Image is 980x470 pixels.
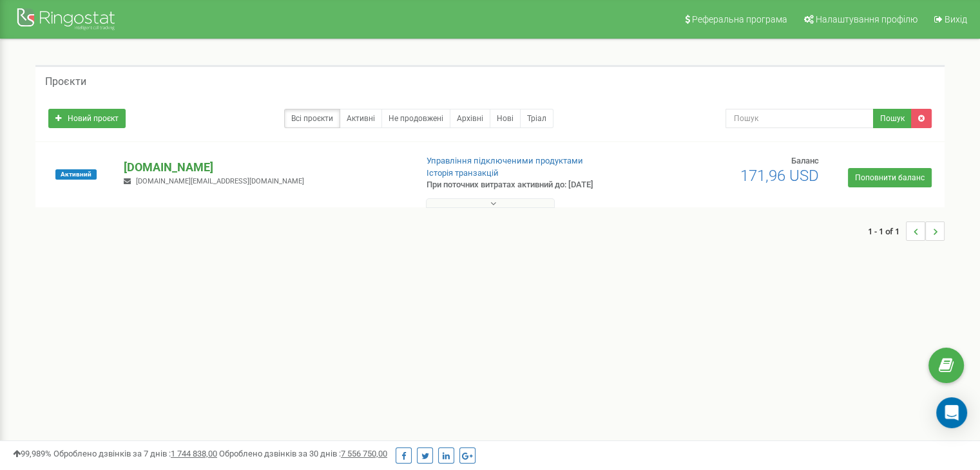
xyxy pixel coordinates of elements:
span: [DOMAIN_NAME][EMAIL_ADDRESS][DOMAIN_NAME] [136,177,304,185]
a: Тріал [520,109,553,128]
u: 1 744 838,00 [171,449,217,458]
a: Не продовжені [381,109,450,128]
span: Активний [55,169,97,180]
span: Оброблено дзвінків за 30 днів : [219,449,387,458]
span: Вихід [945,14,967,24]
h5: Проєкти [45,76,86,88]
a: Нові [490,109,521,128]
span: Баланс [791,156,819,165]
div: Open Intercom Messenger [936,397,967,428]
a: Архівні [450,109,490,128]
a: Історія транзакцій [427,168,499,178]
u: 7 556 750,00 [341,449,387,458]
span: Налаштування профілю [816,14,918,24]
input: Пошук [725,109,874,128]
span: 1 - 1 of 1 [868,221,906,241]
a: Новий проєкт [48,109,126,128]
span: Оброблено дзвінків за 7 днів : [53,449,217,458]
a: Всі проєкти [284,109,340,128]
button: Пошук [873,109,912,128]
a: Активні [340,109,382,128]
p: При поточних витратах активний до: [DATE] [427,179,633,191]
p: [DOMAIN_NAME] [124,159,405,176]
a: Управління підключеними продуктами [427,156,583,165]
nav: ... [868,209,945,254]
span: 99,989% [13,449,52,458]
span: 171,96 USD [740,167,819,185]
a: Поповнити баланс [848,168,932,187]
span: Реферальна програма [692,14,787,24]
